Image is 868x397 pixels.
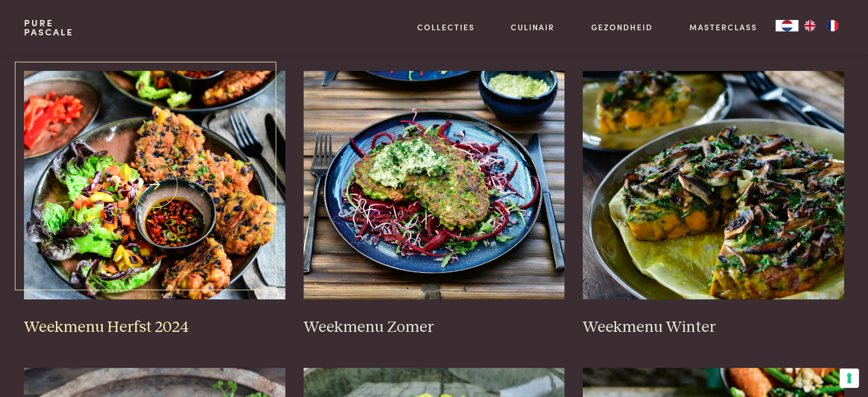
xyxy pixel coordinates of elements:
button: Uw voorkeuren voor toestemming voor trackingtechnologieën [839,368,859,388]
img: Weekmenu Herfst 2024 [24,71,285,299]
a: NL [776,20,798,31]
a: Gezondheid [591,21,653,33]
a: Culinair [511,21,555,33]
a: PurePascale [24,18,74,37]
a: Collecties [417,21,475,33]
a: Masterclass [689,21,757,33]
h3: Weekmenu Winter [583,318,844,338]
h3: Weekmenu Herfst 2024 [24,318,285,338]
h3: Weekmenu Zomer [304,318,565,338]
aside: Language selected: Nederlands [776,20,844,31]
a: FR [821,20,844,31]
img: Weekmenu Zomer [304,71,565,299]
a: Weekmenu Winter Weekmenu Winter [583,71,844,337]
img: Weekmenu Winter [583,71,844,299]
a: Weekmenu Zomer Weekmenu Zomer [304,71,565,337]
div: Language [776,20,798,31]
a: Weekmenu Herfst 2024 Weekmenu Herfst 2024 [24,71,285,337]
ul: Language list [798,20,844,31]
a: EN [798,20,821,31]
